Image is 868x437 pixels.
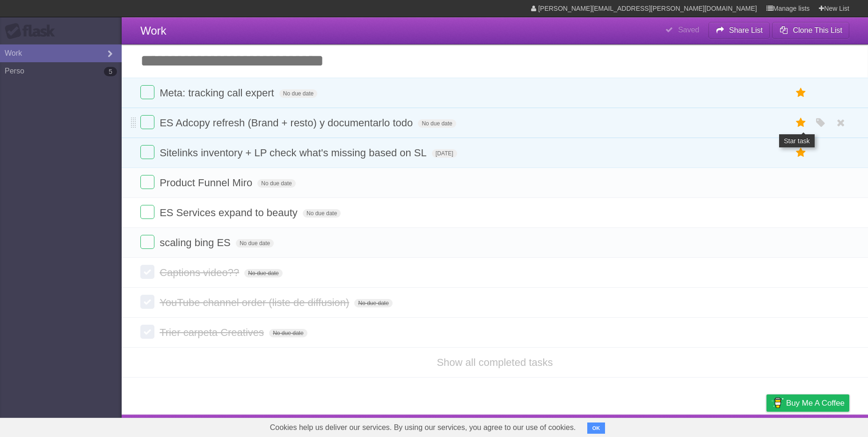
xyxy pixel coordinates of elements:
[5,23,61,40] div: Flask
[303,209,341,218] span: No due date
[160,87,277,99] span: Meta: tracking call expert
[678,26,699,34] b: Saved
[792,145,810,160] label: Star task
[792,85,810,101] label: Star task
[418,119,456,128] span: No due date
[140,145,154,159] label: Done
[766,394,849,412] a: Buy me a coffee
[140,24,167,37] span: Work
[729,26,763,34] b: Share List
[437,357,553,368] a: Show all completed tasks
[140,115,154,129] label: Done
[771,395,784,411] img: Buy me a coffee
[786,395,845,411] span: Buy me a coffee
[160,237,233,248] span: scaling bing ES
[257,179,295,188] span: No due date
[793,26,842,34] b: Clone This List
[792,115,810,131] label: Star task
[140,325,154,339] label: Done
[754,417,779,435] a: Privacy
[140,295,154,309] label: Done
[160,177,255,189] span: Product Funnel Miro
[269,329,307,337] span: No due date
[279,89,317,98] span: No due date
[140,235,154,249] label: Done
[160,207,300,218] span: ES Services expand to beauty
[261,418,585,437] span: Cookies help us deliver our services. By using our services, you agree to our use of cookies.
[140,85,154,99] label: Done
[140,205,154,219] label: Done
[104,67,117,76] b: 5
[642,417,662,435] a: About
[160,117,415,129] span: ES Adcopy refresh (Brand + resto) y documentarlo todo
[772,22,849,39] button: Clone This List
[673,417,711,435] a: Developers
[160,297,351,308] span: YouTube channel order (liste de diffusion)
[722,417,743,435] a: Terms
[244,269,282,277] span: No due date
[160,147,429,159] span: Sitelinks inventory + LP check what's missing based on SL
[236,239,274,248] span: No due date
[354,299,392,307] span: No due date
[140,175,154,189] label: Done
[708,22,770,39] button: Share List
[587,422,605,434] button: OK
[160,267,241,278] span: Captions video??
[140,265,154,279] label: Done
[160,327,266,338] span: Trier carpeta Creatives
[790,417,849,435] a: Suggest a feature
[432,149,457,158] span: [DATE]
